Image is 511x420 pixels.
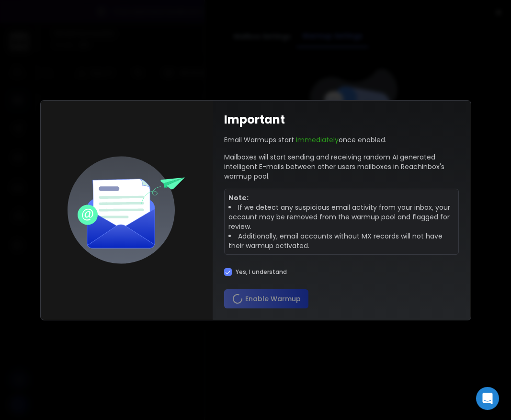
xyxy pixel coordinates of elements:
[224,152,459,181] p: Mailboxes will start sending and receiving random AI generated intelligent E-mails between other ...
[228,193,455,203] p: Note:
[296,135,339,145] span: Immediately
[228,203,455,231] li: If we detect any suspicious email activity from your inbox, your account may be removed from the ...
[228,231,455,250] li: Additionally, email accounts without MX records will not have their warmup activated.
[224,112,285,127] h1: Important
[224,135,386,145] p: Email Warmups start once enabled.
[236,268,287,276] label: Yes, I understand
[476,387,499,410] div: Open Intercom Messenger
